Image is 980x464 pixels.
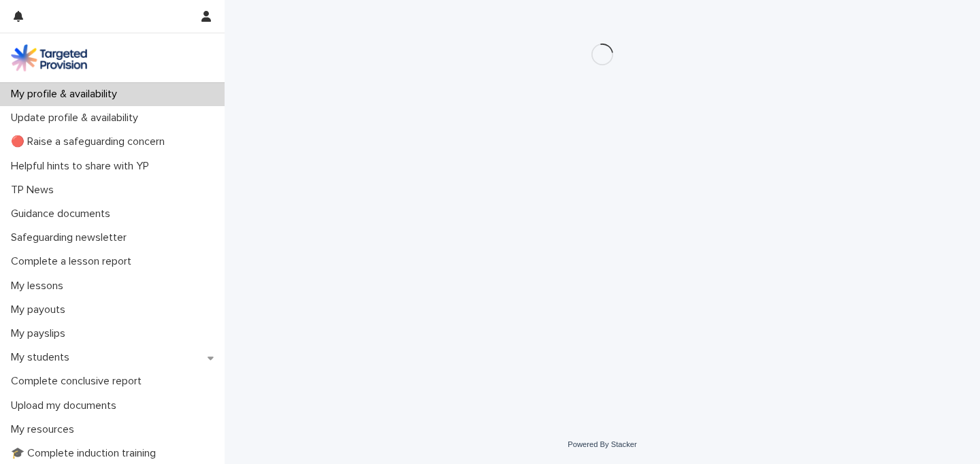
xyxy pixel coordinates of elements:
[5,184,65,197] p: TP News
[5,231,137,244] p: Safeguarding newsletter
[5,447,167,460] p: 🎓 Complete induction training
[5,208,121,220] p: Guidance documents
[5,375,152,388] p: Complete conclusive report
[568,440,636,448] a: Powered By Stacker
[5,327,76,340] p: My payslips
[5,280,74,293] p: My lessons
[5,399,127,412] p: Upload my documents
[5,88,128,101] p: My profile & availability
[5,303,76,316] p: My payouts
[5,112,149,125] p: Update profile & availability
[5,423,85,436] p: My resources
[5,255,142,268] p: Complete a lesson report
[5,135,176,148] p: 🔴 Raise a safeguarding concern
[5,351,80,364] p: My students
[5,160,160,173] p: Helpful hints to share with YP
[11,44,87,71] img: M5nRWzHhSzIhMunXDL62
